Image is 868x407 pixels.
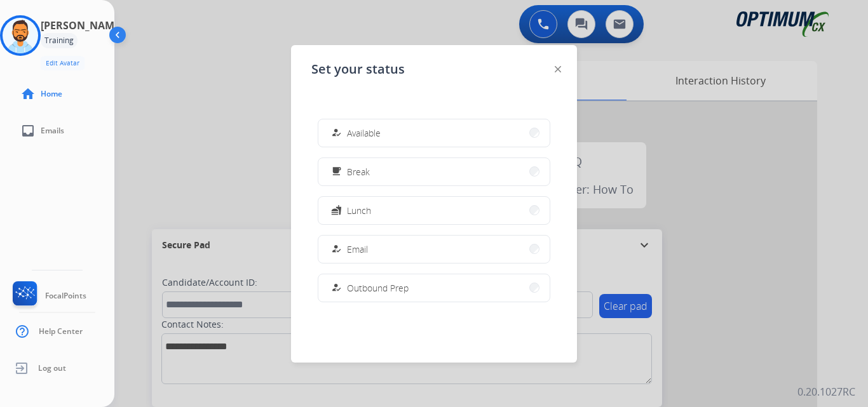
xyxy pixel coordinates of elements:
p: 0.20.1027RC [797,384,855,399]
span: Emails [41,126,64,136]
h3: [PERSON_NAME] [41,18,123,33]
mat-icon: inbox [20,123,36,138]
span: Log out [38,363,66,373]
span: Lunch [347,204,371,217]
span: Break [347,165,370,178]
span: Home [41,89,62,99]
img: avatar [3,18,38,53]
mat-icon: how_to_reg [331,128,342,138]
div: Training [41,33,78,48]
button: Available [318,119,550,147]
mat-icon: how_to_reg [331,244,342,255]
mat-icon: home [20,86,36,102]
mat-icon: how_to_reg [331,283,342,293]
mat-icon: free_breakfast [331,166,342,177]
button: Outbound Prep [318,274,550,302]
mat-icon: fastfood [331,205,342,216]
button: Email [318,236,550,263]
a: FocalPoints [10,281,86,310]
button: Break [318,158,550,185]
span: Email [347,243,368,256]
button: Lunch [318,197,550,224]
span: Set your status [311,60,405,78]
button: Edit Avatar [41,56,85,70]
span: Outbound Prep [347,281,409,295]
span: Available [347,126,381,140]
span: FocalPoints [45,291,86,301]
span: Help Center [39,326,83,337]
img: close-button [555,66,561,72]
